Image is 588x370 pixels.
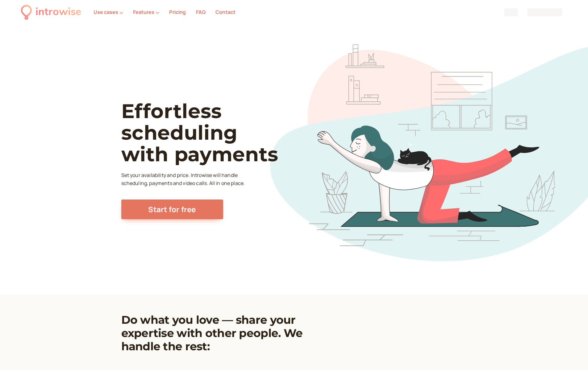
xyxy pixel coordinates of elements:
[504,8,518,16] span: Loading...
[121,171,247,187] p: Set your availability and price. Introwise will handle scheduling, payments and video calls. All ...
[196,9,206,15] a: FAQ
[169,9,186,15] a: Pricing
[35,4,81,21] div: introwise
[121,199,223,219] a: Start for free
[121,313,337,353] h2: Do what you love — share your expertise with other people. We handle the rest:
[21,4,81,21] a: introwise
[94,9,123,15] button: Use cases
[528,8,562,16] span: Loading...
[215,9,236,15] a: Contact
[121,100,301,165] h1: Effortless scheduling with payments
[133,9,159,15] button: Features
